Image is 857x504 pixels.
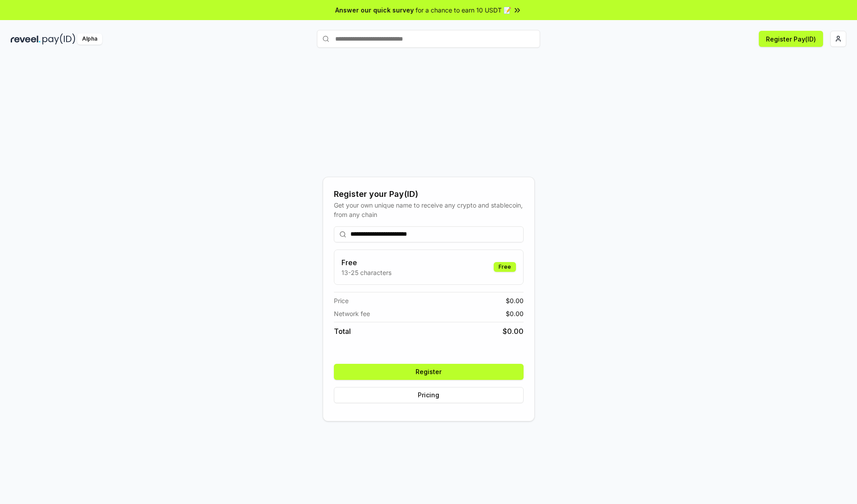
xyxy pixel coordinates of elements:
[77,33,102,45] div: Alpha
[334,309,370,318] span: Network fee
[42,33,75,45] img: pay_id
[494,262,516,272] div: Free
[334,296,349,305] span: Price
[506,309,524,318] span: $ 0.00
[334,188,524,200] div: Register your Pay(ID)
[759,31,823,47] button: Register Pay(ID)
[11,33,41,45] img: reveel_dark
[506,296,524,305] span: $ 0.00
[341,257,391,268] h3: Free
[341,268,391,277] p: 13-25 characters
[334,364,524,380] button: Register
[334,200,524,219] div: Get your own unique name to receive any crypto and stablecoin, from any chain
[416,5,511,15] span: for a chance to earn 10 USDT 📝
[503,326,524,337] span: $ 0.00
[335,5,414,15] span: Answer our quick survey
[334,326,351,337] span: Total
[334,387,524,403] button: Pricing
